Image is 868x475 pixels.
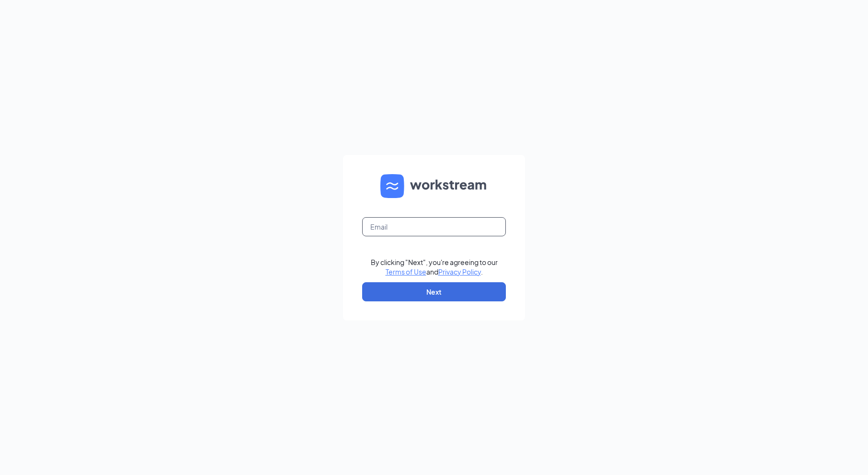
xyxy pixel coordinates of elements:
a: Privacy Policy [438,267,481,276]
img: WS logo and Workstream text [380,174,488,198]
a: Terms of Use [386,267,426,276]
button: Next [362,282,506,301]
div: By clicking "Next", you're agreeing to our and . [371,257,498,276]
input: Email [362,217,506,236]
